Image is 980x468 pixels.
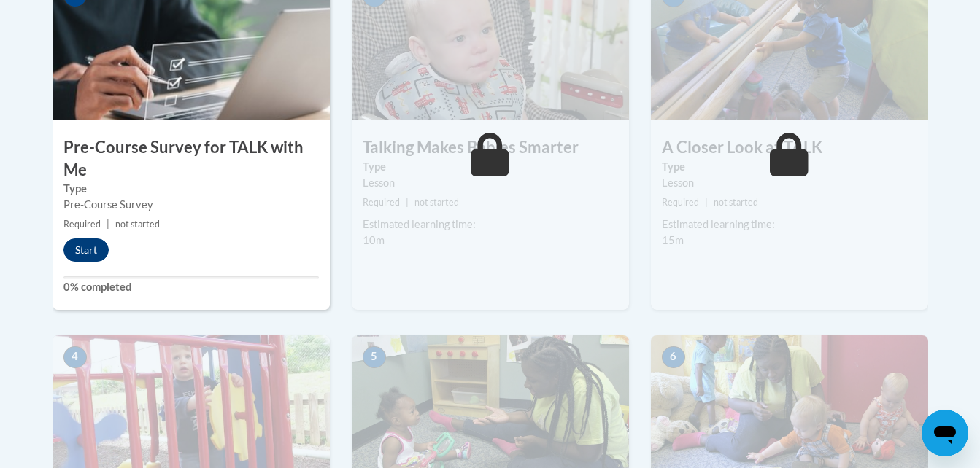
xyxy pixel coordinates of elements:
span: 10m [363,234,385,246]
div: Lesson [363,175,618,191]
label: Type [662,159,917,175]
label: 0% completed [63,279,319,295]
button: Start [63,238,109,262]
span: not started [115,219,160,230]
span: | [705,197,708,208]
label: Type [363,159,618,175]
span: | [406,197,409,208]
span: 5 [363,346,386,368]
div: Estimated learning time: [363,217,618,233]
iframe: Button to launch messaging window [922,410,968,456]
span: not started [414,197,459,208]
span: Required [63,219,101,230]
h3: Talking Makes Babies Smarter [352,136,629,159]
span: not started [714,197,758,208]
div: Pre-Course Survey [63,197,319,213]
span: 4 [63,346,87,368]
span: Required [363,197,400,208]
h3: Pre-Course Survey for TALK with Me [53,136,330,182]
span: 6 [662,346,685,368]
span: | [107,219,109,230]
span: Required [662,197,699,208]
span: 15m [662,234,684,246]
div: Estimated learning time: [662,217,917,233]
label: Type [63,181,319,197]
div: Lesson [662,175,917,191]
h3: A Closer Look at TALK [651,136,928,159]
